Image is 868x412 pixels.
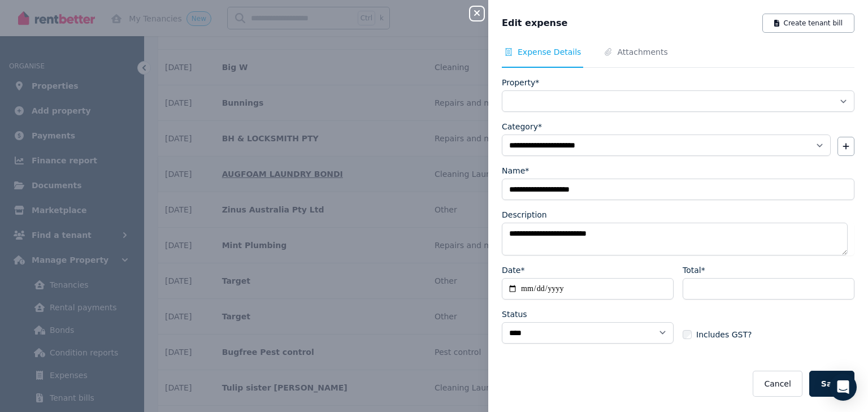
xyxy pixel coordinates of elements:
label: Property* [502,77,539,88]
label: Total* [683,264,705,276]
div: Open Intercom Messenger [830,374,857,401]
button: Cancel [753,371,802,397]
button: Create tenant bill [762,14,854,33]
label: Description [502,209,547,220]
nav: Tabs [502,46,854,68]
button: Save [809,371,854,397]
span: Includes GST? [696,329,752,340]
label: Category* [502,121,542,132]
input: Includes GST? [683,330,692,339]
label: Name* [502,165,529,176]
label: Status [502,309,527,320]
label: Date* [502,264,524,276]
span: Attachments [617,46,667,58]
span: Expense Details [518,46,581,58]
span: Edit expense [502,16,567,30]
